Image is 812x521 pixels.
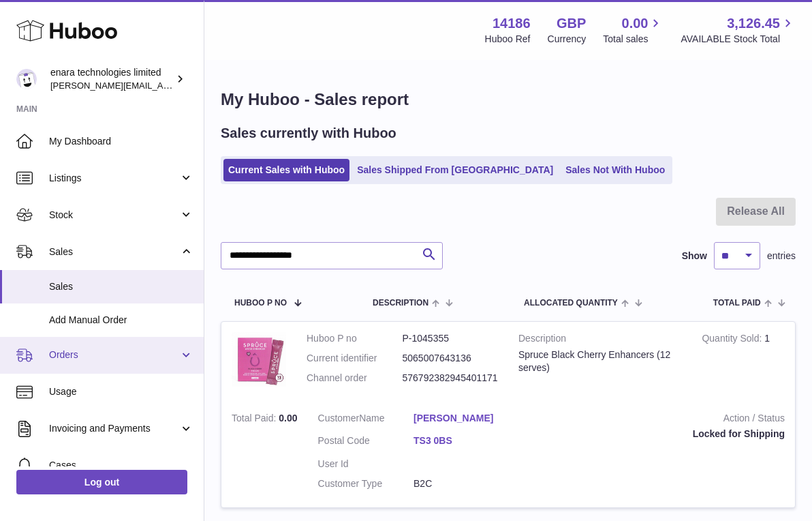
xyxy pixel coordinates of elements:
[234,299,287,308] span: Huboo P no
[557,14,586,33] strong: GBP
[413,434,510,447] a: TS3 0BS
[49,314,193,327] span: Add Manual Order
[622,14,649,33] span: 0.00
[530,428,785,441] div: Locked for Shipping
[223,159,349,181] a: Current Sales with Huboo
[767,250,796,263] span: entries
[691,322,795,402] td: 1
[49,385,193,398] span: Usage
[221,124,396,143] h2: Sales currently with Huboo
[50,80,273,91] span: [PERSON_NAME][EMAIL_ADDRESS][DOMAIN_NAME]
[16,69,37,89] img: Dee@enara.co
[49,135,193,148] span: My Dashboard
[518,332,681,348] strong: Description
[493,14,531,33] strong: 14186
[561,159,670,181] a: Sales Not With Huboo
[702,333,764,347] strong: Quantity Sold
[518,348,681,374] div: Spruce Black Cherry Enhancers (12 serves)
[413,412,510,425] a: [PERSON_NAME]
[307,332,403,345] dt: Huboo P no
[681,33,796,46] span: AVAILABLE Stock Total
[49,280,193,293] span: Sales
[413,477,510,490] dd: B2C
[727,14,780,33] span: 3,126.45
[49,459,193,472] span: Cases
[318,477,414,490] dt: Customer Type
[318,412,414,428] dt: Name
[403,372,499,385] dd: 576792382945401171
[49,422,179,435] span: Invoicing and Payments
[232,413,279,427] strong: Total Paid
[49,209,179,222] span: Stock
[318,458,414,471] dt: User Id
[403,352,499,365] dd: 5065007643136
[307,372,403,385] dt: Channel order
[681,14,796,46] a: 3,126.45 AVAILABLE Stock Total
[548,33,587,46] div: Currency
[524,299,618,308] span: ALLOCATED Quantity
[713,299,761,308] span: Total paid
[16,470,187,494] a: Log out
[485,33,531,46] div: Huboo Ref
[49,245,179,258] span: Sales
[530,412,785,428] strong: Action / Status
[318,413,360,423] span: Customer
[221,89,796,110] h1: My Huboo - Sales report
[49,172,179,185] span: Listings
[50,66,173,92] div: enara technologies limited
[279,413,297,423] span: 0.00
[232,332,286,387] img: 1747668942.jpeg
[307,352,403,365] dt: Current identifier
[318,434,414,451] dt: Postal Code
[403,332,499,345] dd: P-1045355
[682,250,707,263] label: Show
[373,299,428,308] span: Description
[352,159,558,181] a: Sales Shipped From [GEOGRAPHIC_DATA]
[603,14,663,46] a: 0.00 Total sales
[49,348,179,361] span: Orders
[603,33,663,46] span: Total sales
